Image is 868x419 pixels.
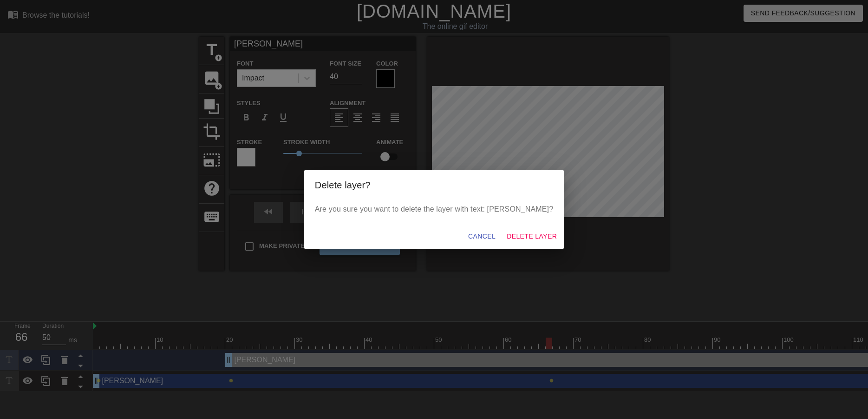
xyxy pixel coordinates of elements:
span: Delete Layer [507,231,557,242]
p: Are you sure you want to delete the layer with text: [PERSON_NAME]? [315,204,553,215]
button: Cancel [464,228,499,245]
span: Cancel [468,231,496,242]
h2: Delete layer? [315,178,553,193]
button: Delete Layer [503,228,561,245]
